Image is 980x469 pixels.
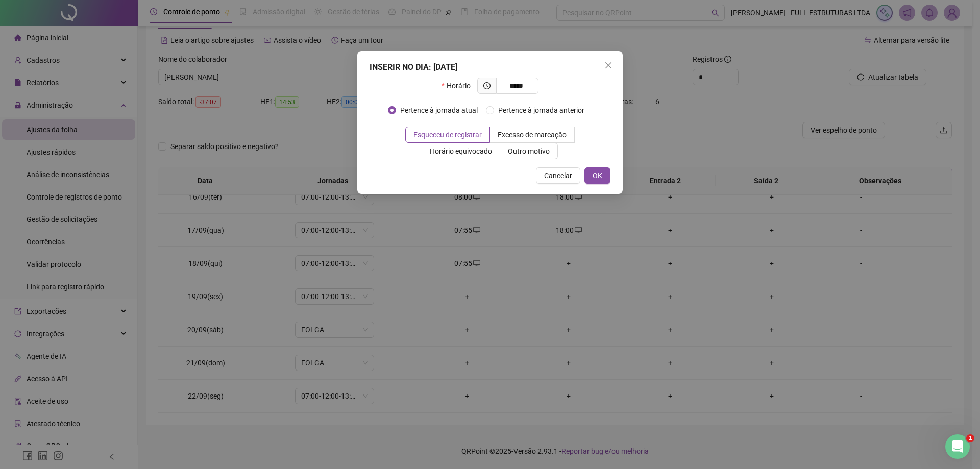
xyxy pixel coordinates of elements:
[604,61,612,69] span: close
[396,105,482,116] span: Pertence à jornada atual
[593,170,602,181] span: OK
[370,61,610,73] div: INSERIR NO DIA : [DATE]
[508,147,550,155] span: Outro motivo
[584,167,610,184] button: OK
[600,57,617,73] button: Close
[430,147,492,155] span: Horário equivocado
[498,131,567,139] span: Excesso de marcação
[945,434,970,459] iframe: Intercom live chat
[536,167,580,184] button: Cancelar
[494,105,589,116] span: Pertence à jornada anterior
[966,434,974,442] span: 1
[413,131,482,139] span: Esqueceu de registrar
[442,78,477,94] label: Horário
[483,82,491,89] span: clock-circle
[544,170,572,181] span: Cancelar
